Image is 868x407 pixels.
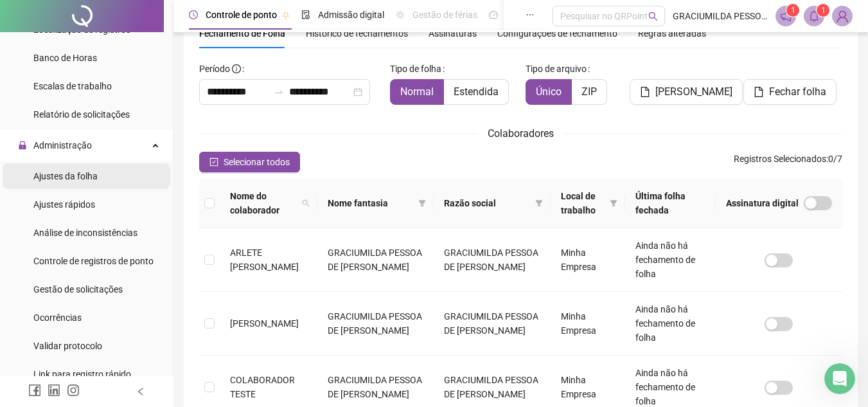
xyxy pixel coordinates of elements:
[635,368,695,406] span: Ainda não há fechamento de folha
[396,10,405,19] span: sun
[561,189,605,217] span: Local de trabalho
[640,87,650,97] span: file
[67,384,80,397] span: instagram
[635,304,695,343] span: Ainda não há fechamento de folha
[434,292,550,356] td: GRACIUMILDA PESSOA DE [PERSON_NAME]
[48,384,60,397] span: linkedin
[434,228,550,292] td: GRACIUMILDA PESSOA DE [PERSON_NAME]
[635,240,695,279] span: Ainda não há fechamento de folha
[230,318,299,329] span: [PERSON_NAME]
[780,10,792,22] span: notification
[33,199,95,210] span: Ajustes rápidos
[28,384,41,397] span: facebook
[274,87,284,97] span: swap-right
[429,29,477,38] span: Assinaturas
[817,4,829,17] sup: 1
[497,29,617,38] span: Configurações de fechamento
[412,10,477,20] span: Gestão de férias
[786,4,799,17] sup: 1
[743,79,837,105] button: Fechar folha
[648,12,658,21] span: search
[734,152,842,172] span: : 0 / 7
[189,10,198,19] span: clock-circle
[416,194,429,213] span: filter
[607,186,620,220] span: filter
[454,86,499,98] span: Estendida
[791,6,795,15] span: 1
[230,375,295,399] span: COLABORADOR TESTE
[230,248,299,272] span: ARLETE [PERSON_NAME]
[824,363,855,394] iframe: Intercom live chat
[33,228,137,238] span: Análise de inconsistências
[581,86,597,98] span: ZIP
[306,28,408,39] span: Histórico de fechamentos
[526,10,535,19] span: ellipsis
[33,341,102,351] span: Validar protocolo
[673,9,768,23] span: GRACIUMILDA PESSOA DE [PERSON_NAME]
[400,86,434,98] span: Normal
[489,10,498,19] span: dashboard
[33,256,154,266] span: Controle de registros de ponto
[655,84,732,100] span: [PERSON_NAME]
[33,53,97,63] span: Banco de Horas
[318,10,384,20] span: Admissão digital
[734,154,826,164] span: Registros Selecionados
[274,87,284,97] span: to
[230,189,297,217] span: Nome do colaborador
[535,199,543,207] span: filter
[33,312,82,323] span: Ocorrências
[526,62,587,76] span: Tipo de arquivo
[625,179,716,228] th: Última folha fechada
[754,87,764,97] span: file
[33,81,112,91] span: Escalas de trabalho
[488,127,554,140] span: Colaboradores
[444,196,529,210] span: Razão social
[33,109,130,120] span: Relatório de solicitações
[638,29,706,38] span: Regras alteradas
[33,369,131,379] span: Link para registro rápido
[769,84,826,100] span: Fechar folha
[199,64,230,74] span: Período
[206,10,277,20] span: Controle de ponto
[317,228,434,292] td: GRACIUMILDA PESSOA DE [PERSON_NAME]
[33,140,92,150] span: Administração
[301,10,310,19] span: file-done
[317,292,434,356] td: GRACIUMILDA PESSOA DE [PERSON_NAME]
[199,152,300,172] button: Selecionar todos
[418,199,426,207] span: filter
[610,199,617,207] span: filter
[18,141,27,150] span: lock
[390,62,441,76] span: Tipo de folha
[551,228,625,292] td: Minha Empresa
[551,292,625,356] td: Minha Empresa
[726,196,799,210] span: Assinatura digital
[299,186,312,220] span: search
[282,12,290,19] span: pushpin
[136,387,145,396] span: left
[209,158,218,167] span: check-square
[302,199,310,207] span: search
[833,6,852,26] img: 89550
[533,194,545,213] span: filter
[224,155,290,169] span: Selecionar todos
[33,284,123,294] span: Gestão de solicitações
[630,79,743,105] button: [PERSON_NAME]
[328,196,413,210] span: Nome fantasia
[199,28,285,39] span: Fechamento de Folha
[232,64,241,73] span: info-circle
[821,6,826,15] span: 1
[536,86,562,98] span: Único
[808,10,820,22] span: bell
[33,171,98,181] span: Ajustes da folha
